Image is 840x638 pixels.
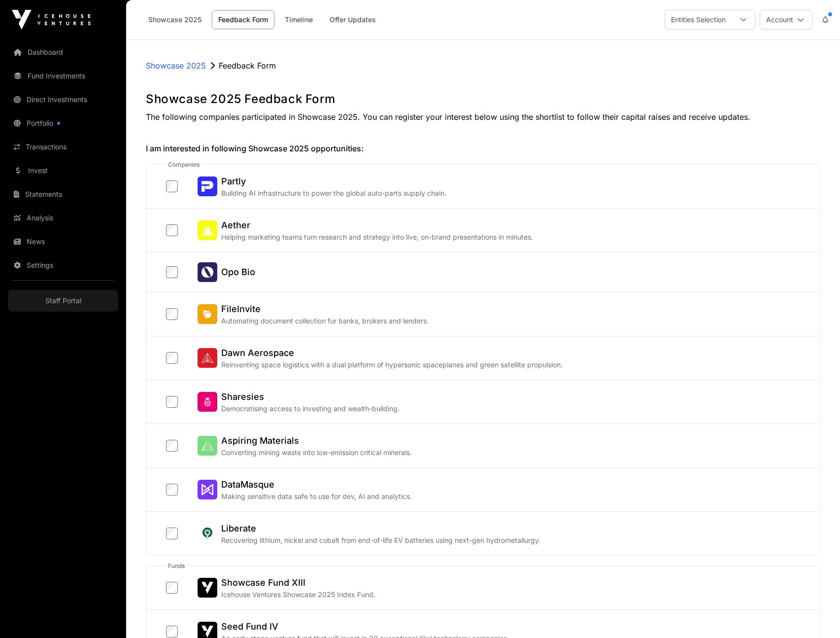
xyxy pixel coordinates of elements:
img: Showcase Fund XIII [198,578,217,598]
img: Liberate [198,524,217,543]
input: DataMasqueDataMasqueMaking sensitive data safe to use for dev, AI and analytics. [166,484,178,496]
p: Making sensitive data safe to use for dev, AI and analytics. [221,492,412,501]
a: Statements [8,183,118,205]
input: FileInviteFileInviteAutomating document collection for banks, brokers and lenders. [166,308,178,320]
p: Democratising access to investing and wealth-building. [221,404,400,414]
img: DataMasque [198,480,217,499]
div: Entities Selection [665,10,732,29]
p: Reinventing space logistics with a dual platform of hypersonic spaceplanes and green satellite pr... [221,360,563,370]
h2: Aspiring Materials [221,434,412,448]
img: Dawn Aerospace [198,348,217,368]
a: Invest [8,160,118,181]
h2: FileInvite [221,302,429,316]
p: Converting mining waste into low-emission critical minerals. [221,448,412,458]
input: Opo BioOpo Bio [166,266,178,278]
img: Opo Bio [198,262,217,282]
img: Sharesies [198,392,217,412]
p: The following companies participated in Showcase 2025. You can register your interest below using... [146,111,820,123]
h2: Partly [221,175,446,188]
a: Analysis [8,207,118,229]
a: Fund Investments [8,65,118,87]
input: SharesiesSharesiesDemocratising access to investing and wealth-building. [166,396,178,408]
a: Dashboard [8,41,118,63]
h2: Sharesies [221,390,400,404]
button: Account [760,10,812,30]
p: Feedback Form [219,60,276,71]
h2: Showcase Fund XIII [221,576,375,590]
h2: Seed Fund IV [221,620,509,634]
input: Showcase Fund XIIIShowcase Fund XIIIIcehouse Ventures Showcase 2025 Index Fund. [166,582,178,594]
h2: Opo Bio [221,265,255,279]
p: Automating document collection for banks, brokers and lenders. [221,316,429,326]
h2: Liberate [221,522,540,535]
input: Aspiring MaterialsAspiring MaterialsConverting mining waste into low-emission critical minerals. [166,440,178,452]
a: News [8,231,118,252]
a: Feedback Form [212,10,274,29]
input: Seed Fund IVSeed Fund IVAn early-stage venture fund that will invest in 30 exceptional Kiwi techn... [166,626,178,638]
a: Showcase 2025 [142,10,208,29]
a: Transactions [8,136,118,158]
img: Aether [198,220,217,240]
h2: I am interested in following Showcase 2025 opportunities: [146,142,820,154]
h2: DataMasque [221,478,412,492]
a: Timeline [278,10,319,29]
a: Portfolio [8,112,118,134]
img: Aspiring Materials [198,436,217,456]
span: companies [166,161,202,169]
h1: Showcase 2025 Feedback Form [146,91,820,107]
span: funds [166,562,187,570]
input: Dawn AerospaceDawn AerospaceReinventing space logistics with a dual platform of hypersonic spacep... [166,352,178,364]
a: Showcase 2025 [146,60,206,71]
iframe: Chat Widget [791,591,840,638]
img: FileInvite [198,304,217,324]
input: LiberateLiberateRecovering lithium, nickel and cobalt from end-of-life EV batteries using next-ge... [166,528,178,539]
h2: Aether [221,218,533,232]
input: AetherAetherHelping marketing teams turn research and strategy into live, on-brand presentations ... [166,224,178,236]
a: Offer Updates [323,10,382,29]
h2: Dawn Aerospace [221,346,563,360]
p: Helping marketing teams turn research and strategy into live, on-brand presentations in minutes. [221,232,533,242]
img: Icehouse Ventures Logo [12,10,91,30]
p: Building AI infrastructure to power the global auto-parts supply chain. [221,188,446,198]
img: Partly [198,177,217,196]
p: Icehouse Ventures Showcase 2025 Index Fund. [221,590,375,600]
a: Settings [8,254,118,276]
a: Direct Investments [8,89,118,110]
p: Recovering lithium, nickel and cobalt from end-of-life EV batteries using next-gen hydrometallurgy. [221,535,540,545]
a: Staff Portal [8,290,118,312]
input: PartlyPartlyBuilding AI infrastructure to power the global auto-parts supply chain. [166,180,178,192]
